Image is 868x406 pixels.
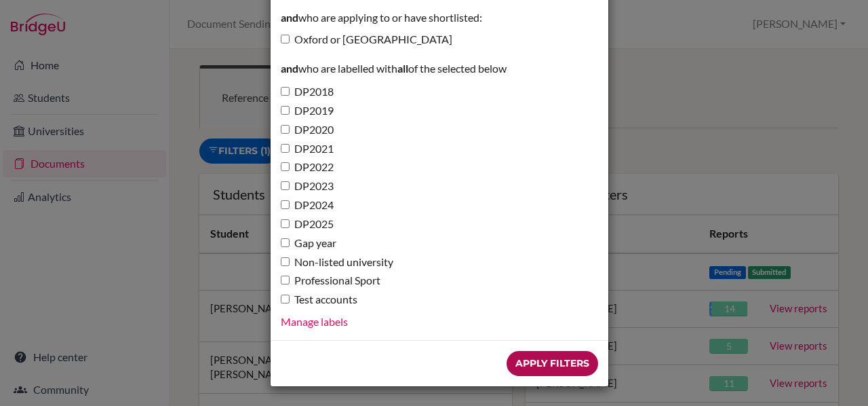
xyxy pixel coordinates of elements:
[281,255,393,270] label: Non-listed university
[281,62,298,75] strong: and
[281,162,290,171] input: DP2022
[281,236,336,251] label: Gap year
[281,106,290,115] input: DP2019
[281,276,290,284] input: Professional Sport
[281,219,290,228] input: DP2025
[281,11,298,24] strong: and
[281,144,290,153] input: DP2021
[281,238,290,247] input: Gap year
[281,87,290,96] input: DP2018
[281,273,380,289] label: Professional Sport
[281,125,290,134] input: DP2020
[281,122,334,138] label: DP2020
[281,198,334,213] label: DP2024
[281,103,334,119] label: DP2019
[281,160,334,175] label: DP2022
[281,200,290,209] input: DP2024
[281,32,452,48] label: Oxford or [GEOGRAPHIC_DATA]
[281,10,598,48] div: who are applying to or have shortlisted:
[281,292,357,308] label: Test accounts
[397,62,408,75] strong: all
[281,61,598,77] p: who are labelled with of the selected below
[281,84,334,100] label: DP2018
[281,257,290,266] input: Non-listed university
[281,295,290,303] input: Test accounts
[281,315,348,328] a: Manage labels
[281,181,290,190] input: DP2023
[281,179,334,194] label: DP2023
[281,217,334,232] label: DP2025
[507,351,598,376] input: Apply Filters
[281,141,334,157] label: DP2021
[281,35,290,43] input: Oxford or [GEOGRAPHIC_DATA]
